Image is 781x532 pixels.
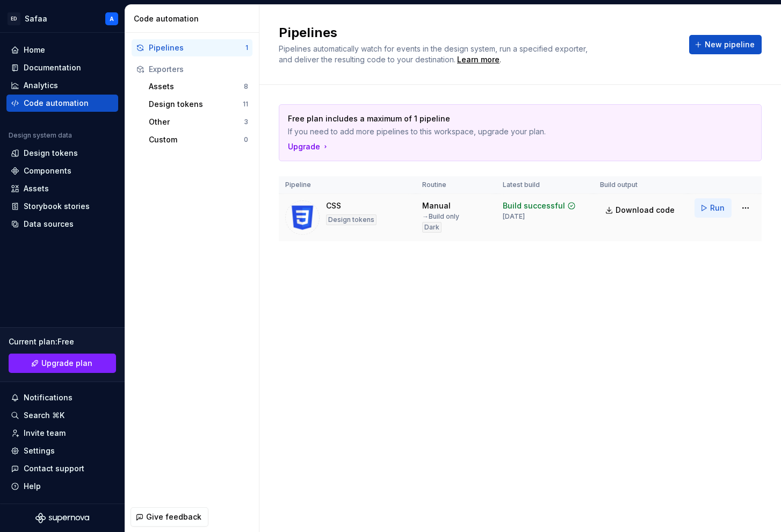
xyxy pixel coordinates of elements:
div: Assets [24,183,49,194]
div: A [110,15,114,23]
span: Run [710,203,725,213]
button: Give feedback [131,507,208,527]
button: Contact support [6,460,118,477]
a: Storybook stories [6,198,118,215]
button: Design tokens11 [144,96,252,113]
div: Build successful [503,200,565,211]
span: Download code [616,205,675,215]
button: Upgrade [288,141,330,152]
a: Design tokens [6,145,118,162]
span: Pipelines automatically watch for events in the design system, run a specified exporter, and deli... [279,44,590,64]
button: Notifications [6,389,118,406]
div: 0 [244,135,248,144]
div: Code automation [24,98,89,109]
div: Custom [149,134,244,145]
a: Analytics [6,77,118,94]
button: Run [695,198,732,218]
div: Assets [149,81,244,92]
div: Dark [422,222,442,233]
div: Help [24,481,41,492]
div: 3 [244,118,248,126]
button: Custom0 [144,131,252,148]
div: Current plan : Free [9,336,116,347]
button: Upgrade plan [9,354,116,373]
th: Build output [594,176,688,194]
div: [DATE] [503,212,525,221]
p: Free plan includes a maximum of 1 pipeline [288,113,677,124]
div: Design tokens [149,99,243,110]
div: Invite team [24,428,66,438]
div: Code automation [134,13,255,24]
div: CSS [326,200,341,211]
div: Settings [24,445,55,456]
div: Design tokens [326,214,377,225]
div: 1 [245,44,248,52]
div: Manual [422,200,451,211]
button: New pipeline [689,35,762,54]
div: Exporters [149,64,248,75]
button: Assets8 [144,78,252,95]
a: Assets [6,180,118,197]
a: Learn more [457,54,500,65]
a: Download code [600,200,682,220]
div: Storybook stories [24,201,90,212]
a: Components [6,162,118,179]
div: Notifications [24,392,73,403]
div: Safaa [25,13,47,24]
div: Components [24,166,71,176]
span: Give feedback [146,512,201,522]
div: → Build only [422,212,459,221]
div: Contact support [24,463,84,474]
button: Other3 [144,113,252,131]
h2: Pipelines [279,24,676,41]
a: Settings [6,442,118,459]
div: Design system data [9,131,72,140]
span: New pipeline [705,39,755,50]
div: Other [149,117,244,127]
div: Data sources [24,219,74,229]
div: ED [8,12,20,25]
p: If you need to add more pipelines to this workspace, upgrade your plan. [288,126,677,137]
a: Invite team [6,425,118,442]
div: Pipelines [149,42,245,53]
th: Routine [416,176,496,194]
div: Home [24,45,45,55]
button: Help [6,478,118,495]
svg: Supernova Logo [35,513,89,523]
div: Design tokens [24,148,78,159]
div: Documentation [24,62,81,73]
span: . [455,56,501,64]
button: Search ⌘K [6,407,118,424]
a: Data sources [6,215,118,233]
button: EDSafaaA [2,7,122,30]
div: Analytics [24,80,58,91]
div: 8 [244,82,248,91]
div: Search ⌘K [24,410,64,421]
a: Home [6,41,118,59]
th: Pipeline [279,176,416,194]
a: Documentation [6,59,118,76]
button: Pipelines1 [132,39,252,56]
span: Upgrade plan [41,358,92,369]
a: Code automation [6,95,118,112]
div: 11 [243,100,248,109]
th: Latest build [496,176,594,194]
